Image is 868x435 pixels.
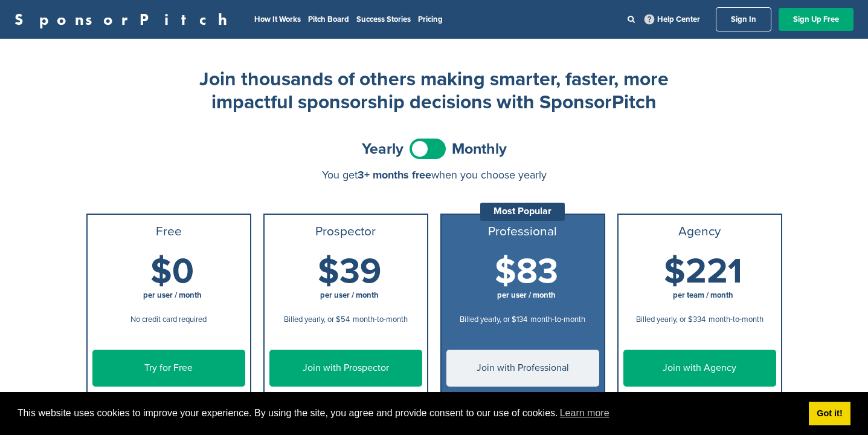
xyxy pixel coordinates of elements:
[269,224,422,239] h3: Prospector
[480,203,565,221] div: Most Popular
[18,404,799,422] span: This website uses cookies to improve your experience. By using the site, you agree and provide co...
[358,168,431,182] span: 3+ months free
[452,142,507,157] span: Monthly
[530,315,585,324] span: month-to-month
[460,315,527,324] span: Billed yearly, or $134
[254,15,301,24] a: How It Works
[709,315,764,324] span: month-to-month
[92,224,245,239] h3: Free
[284,315,350,324] span: Billed yearly, or $54
[318,250,381,293] span: $39
[446,350,599,387] a: Join with Professional
[92,350,245,387] a: Try for Free
[446,224,599,239] h3: Professional
[130,315,207,324] span: No credit card required
[716,7,771,31] a: Sign In
[642,12,702,27] a: Help Center
[308,15,349,24] a: Pitch Board
[353,315,408,324] span: month-to-month
[362,142,403,157] span: Yearly
[143,290,202,300] span: per user / month
[356,15,411,24] a: Success Stories
[269,350,422,387] a: Join with Prospector
[623,224,776,239] h3: Agency
[495,250,558,293] span: $83
[150,250,194,293] span: $0
[664,250,742,293] span: $221
[497,290,556,300] span: per user / month
[418,15,443,24] a: Pricing
[320,290,379,300] span: per user / month
[779,8,854,31] a: Sign Up Free
[673,290,733,300] span: per team / month
[558,404,611,422] a: learn more about cookies
[809,402,850,426] a: dismiss cookie message
[86,169,782,181] div: You get when you choose yearly
[623,350,776,387] a: Join with Agency
[14,11,235,27] a: SponsorPitch
[636,315,706,324] span: Billed yearly, or $334
[193,68,676,114] h2: Join thousands of others making smarter, faster, more impactful sponsorship decisions with Sponso...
